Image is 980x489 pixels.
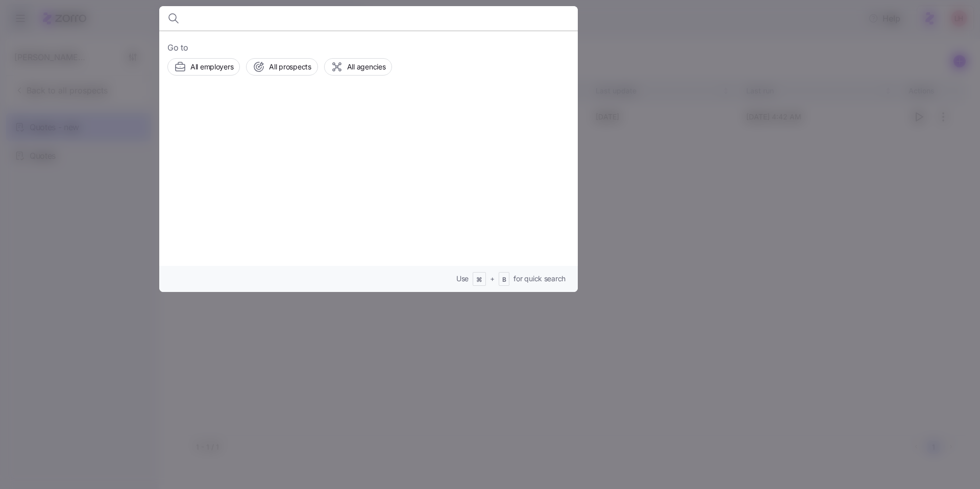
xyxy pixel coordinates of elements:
span: ⌘ [476,276,482,284]
button: All prospects [246,58,317,76]
span: Go to [167,41,570,54]
span: All prospects [269,62,311,72]
span: Use [456,274,469,284]
button: All agencies [324,58,393,76]
span: for quick search [513,274,566,284]
button: All employers [167,58,240,76]
span: All employers [190,62,233,72]
span: B [502,276,506,284]
span: All agencies [347,62,386,72]
span: + [490,274,495,284]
